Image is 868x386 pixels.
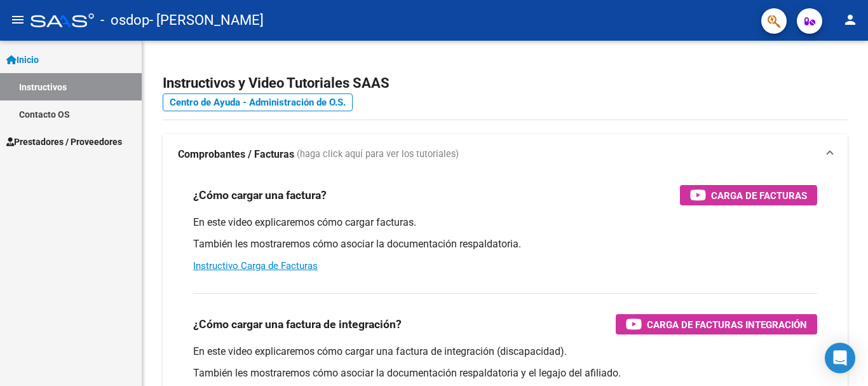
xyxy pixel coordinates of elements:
mat-icon: menu [10,12,25,27]
span: Prestadores / Proveedores [6,135,122,149]
span: - osdop [100,6,149,34]
span: Carga de Facturas Integración [647,317,807,333]
p: También les mostraremos cómo asociar la documentación respaldatoria y el legajo del afiliado. [193,366,817,380]
button: Carga de Facturas Integración [616,314,817,334]
mat-icon: person [843,12,858,27]
span: - [PERSON_NAME] [149,6,264,34]
a: Centro de Ayuda - Administración de O.S. [163,93,353,111]
span: (haga click aquí para ver los tutoriales) [297,148,459,162]
div: Open Intercom Messenger [825,343,855,373]
mat-expansion-panel-header: Comprobantes / Facturas (haga click aquí para ver los tutoriales) [163,134,848,175]
h3: ¿Cómo cargar una factura de integración? [193,315,402,333]
p: También les mostraremos cómo asociar la documentación respaldatoria. [193,237,817,251]
h2: Instructivos y Video Tutoriales SAAS [163,71,848,95]
span: Inicio [6,53,39,67]
strong: Comprobantes / Facturas [178,148,294,162]
a: Instructivo Carga de Facturas [193,260,318,272]
h3: ¿Cómo cargar una factura? [193,186,327,204]
p: En este video explicaremos cómo cargar facturas. [193,216,817,230]
button: Carga de Facturas [680,185,817,205]
span: Carga de Facturas [711,188,807,203]
p: En este video explicaremos cómo cargar una factura de integración (discapacidad). [193,345,817,359]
